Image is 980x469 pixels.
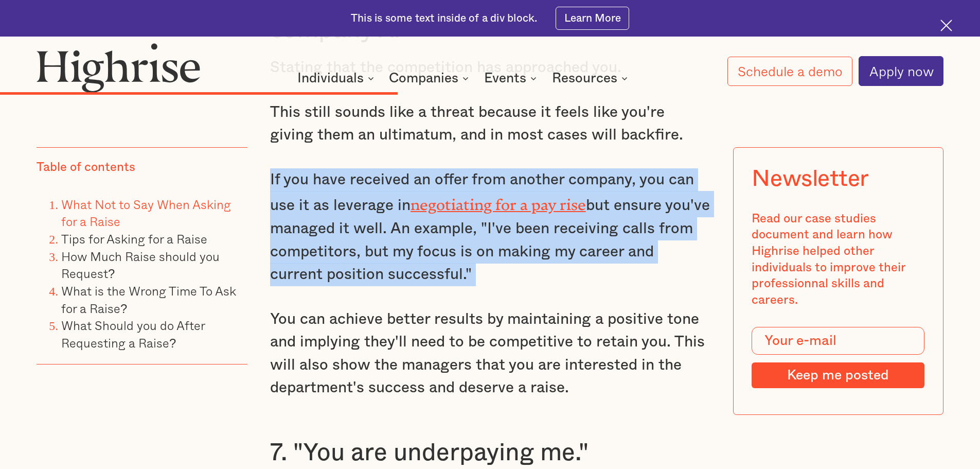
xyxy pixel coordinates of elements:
div: Newsletter [752,166,869,193]
p: If you have received an offer from another company, you can use it as leverage in but ensure you'... [270,168,710,286]
div: Individuals [297,72,377,84]
p: You can achieve better results by maintaining a positive tone and implying they'll need to be com... [270,308,710,400]
div: Resources [552,72,631,84]
a: What Should you do After Requesting a Raise? [61,316,205,353]
a: negotiating for a pay rise [411,196,586,206]
form: Modal Form [752,327,924,388]
div: Read our case studies document and learn how Highrise helped other individuals to improve their p... [752,211,924,309]
img: Cross icon [940,20,952,31]
h3: 7. "You are underpaying me." [270,438,710,468]
div: Resources [552,72,617,84]
div: Companies [389,72,458,84]
p: This still sounds like a threat because it feels like you're giving them an ultimatum, and in mos... [270,101,710,147]
div: Events [484,72,540,84]
a: Learn More [556,7,629,30]
a: How Much Raise should you Request? [61,247,220,283]
div: This is some text inside of a div block. [351,11,537,26]
a: Tips for Asking for a Raise [61,229,207,248]
div: Table of contents [37,160,135,177]
a: What Not to Say When Asking for a Raise [61,195,231,231]
div: Companies [389,72,472,84]
a: What is the Wrong Time To Ask for a Raise? [61,281,236,318]
input: Your e-mail [752,327,924,355]
a: Schedule a demo [727,57,853,86]
img: Highrise logo [37,43,200,92]
div: Individuals [297,72,364,84]
a: Apply now [859,56,943,86]
input: Keep me posted [752,362,924,388]
div: Events [484,72,526,84]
